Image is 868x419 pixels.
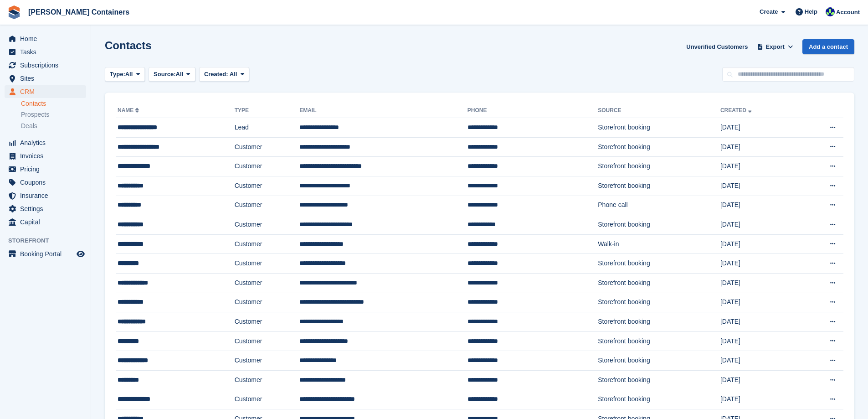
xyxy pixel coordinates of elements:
td: Storefront booking [598,273,720,293]
img: Audra Whitelaw [826,7,835,16]
a: Name [118,107,141,114]
td: [DATE] [720,331,799,351]
a: menu [5,72,86,85]
a: menu [5,248,86,260]
button: Created: All [199,67,249,82]
td: [DATE] [720,273,799,293]
td: Customer [235,215,300,235]
a: menu [5,32,86,45]
span: Type: [110,70,125,79]
span: Home [20,32,75,45]
a: menu [5,176,86,189]
a: [PERSON_NAME] Containers [25,5,133,20]
a: menu [5,202,86,215]
a: Prospects [21,110,86,119]
span: Pricing [20,163,75,176]
td: Customer [235,273,300,293]
td: [DATE] [720,234,799,254]
a: menu [5,163,86,176]
td: [DATE] [720,176,799,196]
a: menu [5,216,86,228]
td: Customer [235,390,300,409]
td: Storefront booking [598,331,720,351]
span: Help [805,7,817,16]
td: [DATE] [720,215,799,235]
td: [DATE] [720,390,799,409]
span: Insurance [20,189,75,202]
button: Source: All [149,67,195,82]
td: [DATE] [720,157,799,176]
span: Invoices [20,150,75,162]
td: Customer [235,351,300,371]
td: [DATE] [720,351,799,371]
td: [DATE] [720,196,799,215]
td: Walk-in [598,234,720,254]
h1: Contacts [105,39,152,52]
td: Customer [235,331,300,351]
span: Create [760,7,778,16]
td: Customer [235,196,300,215]
span: All [176,70,184,79]
td: [DATE] [720,254,799,274]
a: menu [5,59,86,72]
span: Prospects [21,110,49,119]
td: Lead [235,118,300,138]
a: menu [5,46,86,58]
a: menu [5,189,86,202]
td: Storefront booking [598,351,720,371]
img: stora-icon-8386f47178a22dfd0bd8f6a31ec36ba5ce8667c1dd55bd0f319d3a0aa187defe.svg [7,5,21,19]
a: Unverified Customers [683,39,751,54]
button: Export [755,39,795,54]
span: Booking Portal [20,248,75,260]
td: Storefront booking [598,254,720,274]
button: Type: All [105,67,145,82]
span: Created: [204,71,228,78]
span: Storefront [8,236,91,245]
td: Phone call [598,196,720,215]
a: menu [5,150,86,162]
span: Deals [21,122,37,130]
td: [DATE] [720,312,799,332]
td: Storefront booking [598,312,720,332]
a: Created [720,107,754,114]
td: [DATE] [720,137,799,157]
td: Storefront booking [598,157,720,176]
span: Source: [154,70,175,79]
a: Preview store [75,248,86,259]
td: Customer [235,137,300,157]
td: [DATE] [720,293,799,312]
td: Customer [235,312,300,332]
td: Storefront booking [598,118,720,138]
span: Coupons [20,176,75,189]
span: Capital [20,216,75,228]
span: Tasks [20,46,75,58]
span: Account [836,8,860,17]
span: Export [766,42,785,52]
td: Storefront booking [598,293,720,312]
a: Contacts [21,99,86,108]
span: All [230,71,237,78]
td: Customer [235,254,300,274]
td: [DATE] [720,118,799,138]
td: Storefront booking [598,176,720,196]
span: All [125,70,133,79]
span: Settings [20,202,75,215]
span: CRM [20,85,75,98]
span: Sites [20,72,75,85]
td: Storefront booking [598,390,720,409]
a: Deals [21,121,86,131]
a: menu [5,136,86,149]
a: menu [5,85,86,98]
td: Customer [235,370,300,390]
td: Storefront booking [598,370,720,390]
td: Storefront booking [598,137,720,157]
th: Email [299,103,467,118]
td: [DATE] [720,370,799,390]
a: Add a contact [802,39,854,54]
th: Phone [467,103,598,118]
th: Type [235,103,300,118]
td: Customer [235,293,300,312]
td: Customer [235,234,300,254]
td: Customer [235,176,300,196]
td: Customer [235,157,300,176]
